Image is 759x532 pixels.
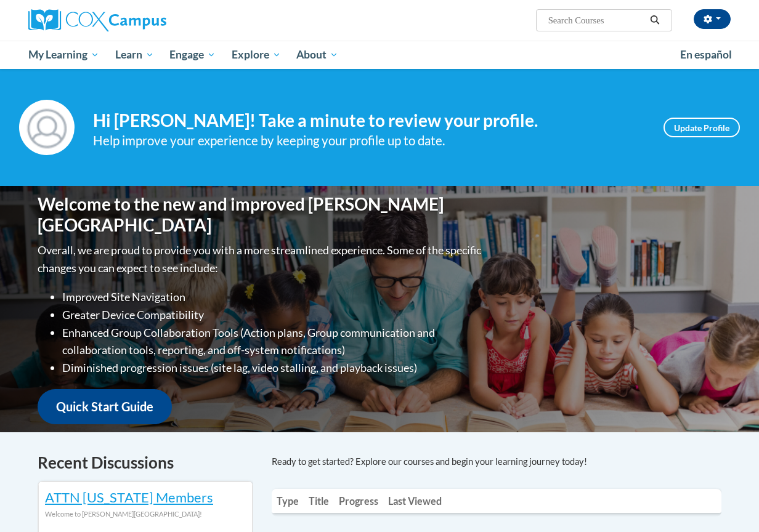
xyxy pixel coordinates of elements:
span: Learn [115,47,154,62]
a: Cox Campus [28,9,250,31]
a: ATTN [US_STATE] Members [45,489,213,506]
a: Engage [161,41,224,69]
a: Explore [224,41,289,69]
span: About [296,47,338,62]
a: Learn [107,41,162,69]
span: My Learning [28,47,99,62]
a: Quick Start Guide [38,389,172,424]
span: Engage [169,47,216,62]
span: Explore [232,47,281,62]
li: Greater Device Compatibility [62,306,484,324]
li: Diminished progression issues (site lag, video stalling, and playback issues) [62,359,484,377]
img: Profile Image [19,100,75,155]
a: Update Profile [664,118,740,137]
div: Main menu [19,41,740,69]
th: Type [272,489,304,513]
div: Help improve your experience by keeping your profile up to date. [93,131,645,151]
th: Progress [334,489,383,513]
input: Search Courses [547,13,646,28]
span: En español [680,48,732,61]
th: Last Viewed [383,489,447,513]
button: Search [646,13,664,28]
h1: Welcome to the new and improved [PERSON_NAME][GEOGRAPHIC_DATA] [38,194,484,235]
h4: Hi [PERSON_NAME]! Take a minute to review your profile. [93,110,645,131]
a: En español [672,42,740,68]
h4: Recent Discussions [38,451,253,475]
th: Title [304,489,334,513]
a: About [289,41,347,69]
p: Overall, we are proud to provide you with a more streamlined experience. Some of the specific cha... [38,241,484,277]
img: Cox Campus [28,9,166,31]
li: Enhanced Group Collaboration Tools (Action plans, Group communication and collaboration tools, re... [62,324,484,360]
div: Welcome to [PERSON_NAME][GEOGRAPHIC_DATA]! [45,507,246,521]
a: My Learning [20,41,107,69]
li: Improved Site Navigation [62,288,484,306]
button: Account Settings [694,9,731,29]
